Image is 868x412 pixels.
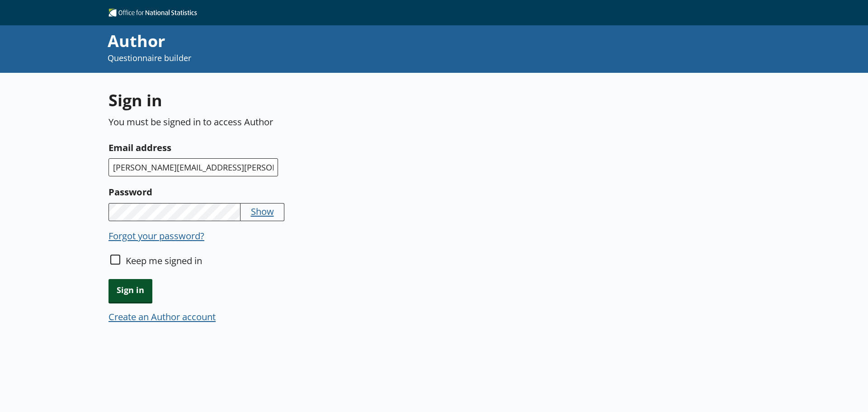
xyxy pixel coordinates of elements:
[108,89,536,111] h1: Sign in
[108,115,536,128] p: You must be signed in to access Author
[108,310,216,323] button: Create an Author account
[108,185,536,199] label: Password
[108,30,584,52] div: Author
[108,279,152,302] button: Sign in
[126,254,202,267] label: Keep me signed in
[108,52,584,64] p: Questionnaire builder
[108,140,536,155] label: Email address
[108,229,204,242] button: Forgot your password?
[251,205,274,218] button: Show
